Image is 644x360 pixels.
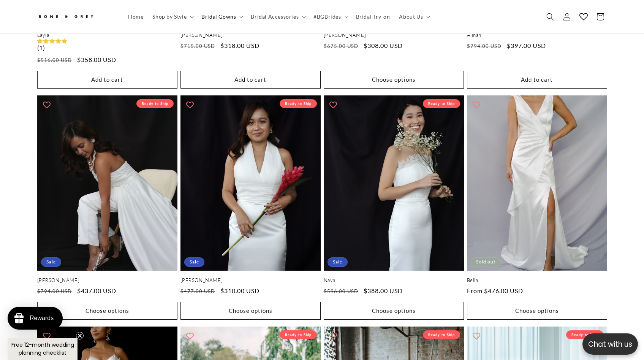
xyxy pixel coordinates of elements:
[201,13,236,20] span: Bridal Gowns
[467,71,607,89] button: Add to cart
[246,9,309,25] summary: Bridal Accessories
[356,13,390,20] span: Bridal Try-on
[326,97,341,113] button: Add to wishlist
[34,8,116,26] a: Bone and Grey Bridal
[324,32,464,38] a: [PERSON_NAME]
[37,302,177,320] button: Choose options
[39,328,54,344] button: Add to wishlist
[123,9,148,25] a: Home
[37,11,94,23] img: Bone and Grey Bridal
[182,97,198,113] button: Add to wishlist
[180,32,321,38] a: [PERSON_NAME]
[542,8,559,25] summary: Search
[76,332,84,339] button: Close teaser
[180,71,321,89] button: Add to cart
[324,302,464,320] button: Choose options
[11,341,74,357] span: Free 12-month wedding planning checklist
[39,97,54,113] button: Add to wishlist
[197,9,246,25] summary: Bridal Gowns
[37,277,177,284] a: [PERSON_NAME]
[30,315,54,322] div: Rewards
[148,9,197,25] summary: Shop by Style
[324,71,464,89] button: Choose options
[469,328,484,344] button: Add to wishlist
[180,277,321,284] a: [PERSON_NAME]
[182,328,198,344] button: Add to wishlist
[582,333,638,355] button: Open chatbox
[8,338,78,360] div: Free 12-month wedding planning checklistClose teaser
[582,339,638,350] p: Chat with us
[351,9,395,25] a: Bridal Try-on
[326,328,341,344] button: Add to wishlist
[180,302,321,320] button: Choose options
[37,71,177,89] button: Add to cart
[324,277,464,284] a: Naya
[37,32,177,38] a: Layla
[469,97,484,113] button: Add to wishlist
[128,13,143,20] span: Home
[467,277,607,284] a: Bella
[251,13,299,20] span: Bridal Accessories
[399,13,423,20] span: About Us
[467,32,607,38] a: Alinah
[467,302,607,320] button: Choose options
[152,13,187,20] span: Shop by Style
[309,9,351,25] summary: #BGBrides
[313,13,341,20] span: #BGBrides
[394,9,433,25] summary: About Us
